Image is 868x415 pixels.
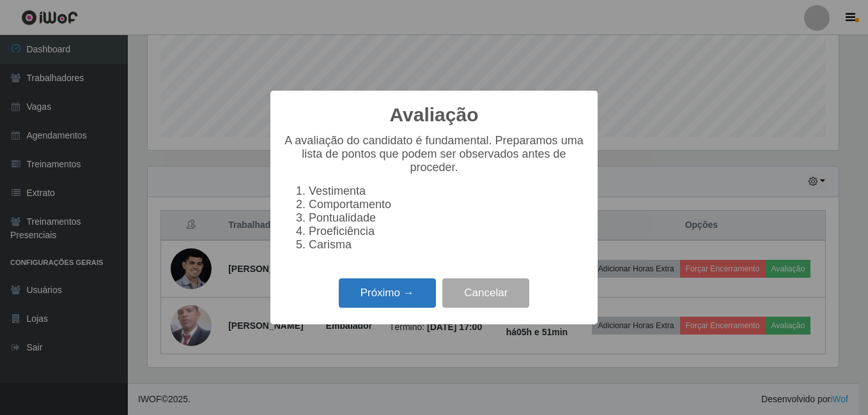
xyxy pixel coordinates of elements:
li: Comportamento [309,198,585,211]
li: Carisma [309,238,585,252]
button: Próximo → [339,278,436,308]
h2: Avaliação [390,103,479,126]
p: A avaliação do candidato é fundamental. Preparamos uma lista de pontos que podem ser observados a... [283,134,585,174]
li: Vestimenta [309,185,585,198]
li: Proeficiência [309,225,585,238]
button: Cancelar [442,278,529,308]
li: Pontualidade [309,211,585,225]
